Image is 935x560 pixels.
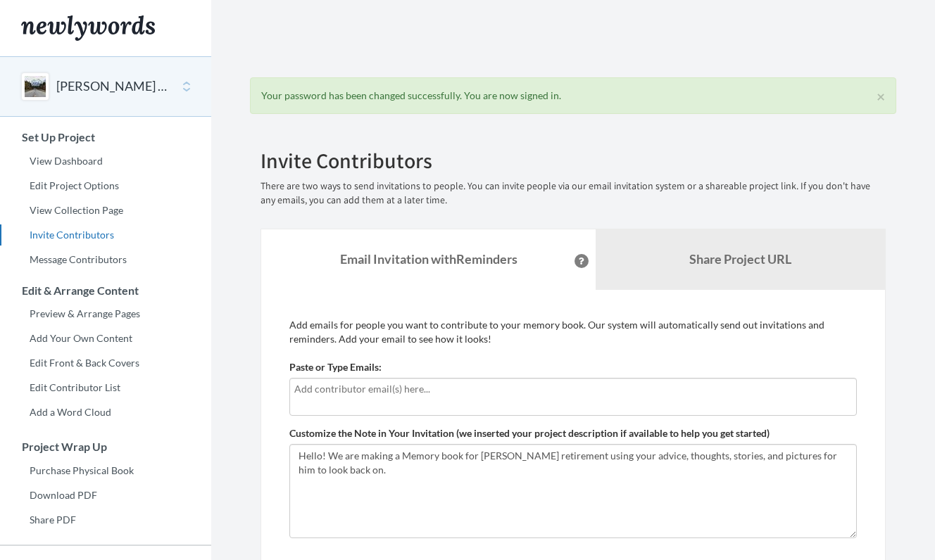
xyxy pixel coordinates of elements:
[261,149,886,172] h2: Invite Contributors
[289,426,770,440] label: Customize the Note in Your Invitation (we inserted your project description if available to help ...
[289,318,857,346] p: Add emails for people you want to contribute to your memory book. Our system will automatically s...
[689,251,791,267] b: Share Project URL
[56,77,170,96] button: [PERSON_NAME] Retirement [DATE]
[1,284,211,297] h3: Edit & Arrange Content
[1,131,211,144] h3: Set Up Project
[261,89,561,101] span: Your password has been changed successfully. You are now signed in.
[340,251,517,267] strong: Email Invitation with Reminders
[1,440,211,453] h3: Project Wrap Up
[294,381,852,397] input: Add contributor email(s) here...
[261,179,886,208] p: There are two ways to send invitations to people. You can invite people via our email invitation ...
[289,360,382,374] label: Paste or Type Emails:
[877,89,885,103] button: ×
[21,15,155,41] img: Newlywords logo
[289,444,857,538] textarea: Hello! We are making a Memory book for [PERSON_NAME] retirement using your advice, thoughts, stor...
